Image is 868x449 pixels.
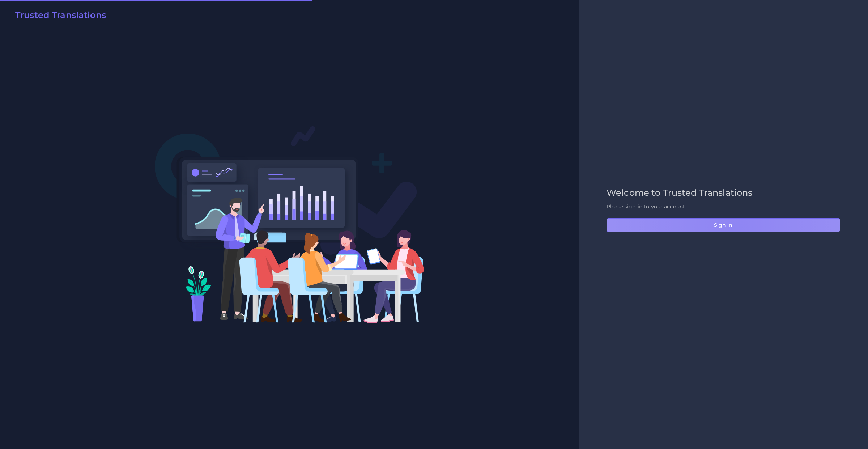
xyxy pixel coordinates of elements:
h2: Welcome to Trusted Translations [607,188,840,198]
p: Please sign-in to your account [607,203,840,211]
h2: Trusted Translations [15,10,106,21]
img: Login V2 [154,126,425,323]
a: Trusted Translations [10,10,106,23]
button: Sign in [607,218,840,232]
